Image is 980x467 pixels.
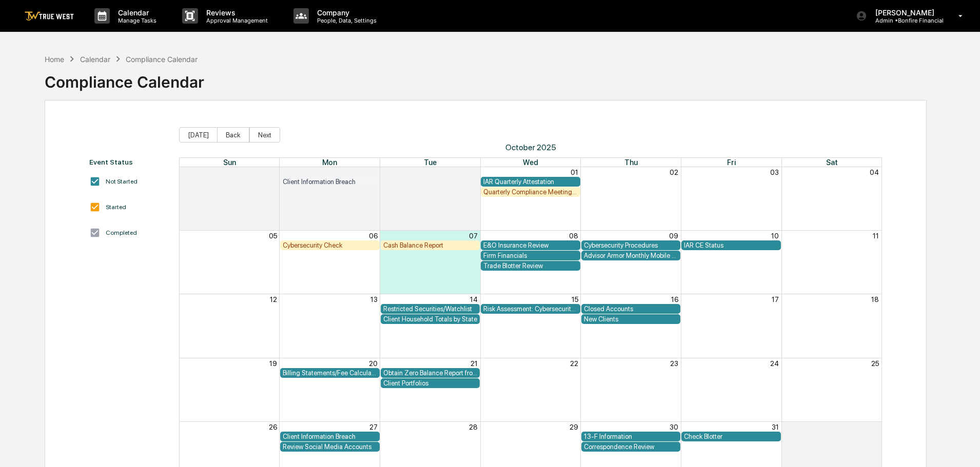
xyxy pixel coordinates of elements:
[584,305,678,313] div: Closed Accounts
[249,127,280,143] button: Next
[469,423,478,431] button: 28
[383,241,478,249] div: Cash Balance Report
[369,168,378,176] button: 29
[106,204,126,211] div: Started
[45,55,64,64] div: Home
[569,232,578,240] button: 08
[469,232,478,240] button: 07
[283,369,377,377] div: Billing Statements/Fee Calculations Report
[584,252,678,259] div: Advisor Armor Monthly Mobile Applet Scan
[269,359,277,368] button: 19
[871,359,879,368] button: 25
[771,232,779,240] button: 10
[283,241,377,249] div: Cybersecurity Check
[826,158,838,167] span: Sat
[483,178,578,186] div: IAR Quarterly Attestation
[469,168,478,176] button: 30
[369,359,378,368] button: 20
[369,423,378,431] button: 27
[370,295,378,303] button: 13
[572,295,578,303] button: 15
[383,315,478,323] div: Client Household Totals by State
[322,158,337,167] span: Mon
[772,295,779,303] button: 17
[770,168,779,176] button: 03
[106,178,138,185] div: Not Started
[871,423,879,431] button: 01
[106,229,137,236] div: Completed
[770,359,779,368] button: 24
[383,305,478,313] div: Restricted Securities/Watchlist
[470,295,478,303] button: 14
[867,17,944,24] p: Admin • Bonfire Financial
[670,359,678,368] button: 23
[369,232,378,240] button: 06
[270,295,277,303] button: 12
[80,55,110,64] div: Calendar
[584,443,678,451] div: Correspondence Review
[483,188,578,196] div: Quarterly Compliance Meeting with Executive Team
[217,127,249,143] button: Back
[309,8,382,17] p: Company
[584,433,678,440] div: 13-F Information
[523,158,538,167] span: Wed
[727,158,736,167] span: Fri
[871,295,879,303] button: 18
[383,379,478,387] div: Client Portfolios
[471,359,478,368] button: 21
[110,17,162,24] p: Manage Tasks
[198,17,273,24] p: Approval Management
[89,158,169,166] div: Event Status
[772,423,779,431] button: 31
[45,65,204,91] div: Compliance Calendar
[873,232,879,240] button: 11
[670,168,678,176] button: 02
[671,295,678,303] button: 16
[283,443,377,451] div: Review Social Media Accounts
[483,241,578,249] div: E&O Insurance Review
[268,168,277,176] button: 28
[584,241,678,249] div: Cybersecurity Procedures
[179,143,883,152] span: October 2025
[283,433,377,440] div: Client Information Breach
[483,305,578,313] div: Risk Assessment: Cybersecurity and Technology Vendor Review
[670,423,678,431] button: 30
[269,423,277,431] button: 26
[198,8,273,17] p: Reviews
[570,423,578,431] button: 29
[570,359,578,368] button: 22
[867,8,944,17] p: [PERSON_NAME]
[309,17,382,24] p: People, Data, Settings
[483,252,578,259] div: Firm Financials
[571,168,578,176] button: 01
[483,262,578,270] div: Trade Blotter Review
[126,55,198,64] div: Compliance Calendar
[269,232,277,240] button: 05
[25,11,74,21] img: logo
[179,127,218,143] button: [DATE]
[624,158,638,167] span: Thu
[283,178,377,186] div: Client Information Breach
[584,315,678,323] div: New Clients
[110,8,162,17] p: Calendar
[684,241,778,249] div: IAR CE Status
[669,232,678,240] button: 09
[424,158,437,167] span: Tue
[223,158,236,167] span: Sun
[383,369,478,377] div: Obtain Zero Balance Report from Custodian
[870,168,879,176] button: 04
[684,433,778,440] div: Check Blotter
